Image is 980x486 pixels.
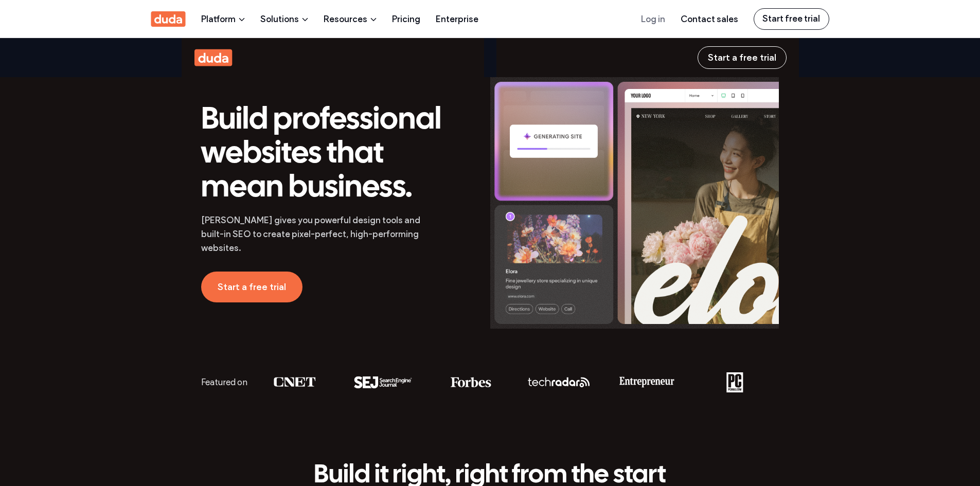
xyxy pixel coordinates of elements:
[698,46,787,69] a: Start a free trial
[201,377,248,387] span: Featured on
[194,49,233,66] img: The word duda is written in white on an orange background.
[708,47,776,68] span: Start a free trial
[201,272,302,302] a: Start a free trial
[218,276,286,298] span: Start a free trial
[201,106,441,203] span: Build professional websites that mean business.
[490,77,779,329] img: A man is sitting in front of a laptop computer.
[681,1,738,37] a: Contact sales
[754,8,829,30] a: Start free trial
[641,1,665,37] a: Log in
[201,215,420,253] span: [PERSON_NAME] gives you powerful design tools and built-in SEO to create pixel-perfect, high-perf...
